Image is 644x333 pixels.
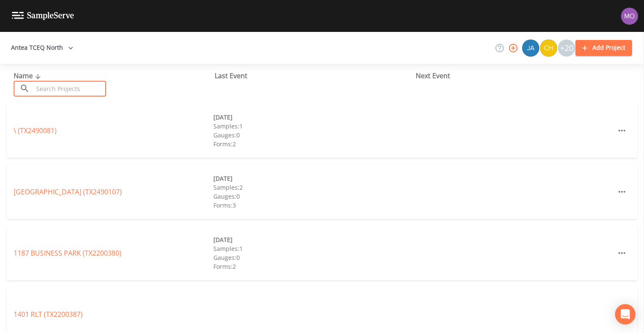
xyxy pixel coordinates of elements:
img: logo [12,12,74,20]
a: 1401 RLT (TX2200387) [14,310,83,319]
input: Search Projects [33,81,106,97]
div: Forms: 2 [213,262,413,271]
div: Forms: 3 [213,201,413,210]
div: Gauges: 0 [213,192,413,201]
button: Add Project [575,40,632,56]
div: Next Event [416,71,617,81]
span: Name [14,71,43,80]
a: \ (TX2490081) [14,126,57,135]
div: Gauges: 0 [213,253,413,262]
div: [DATE] [213,235,413,244]
a: 1187 BUSINESS PARK (TX2200380) [14,248,121,258]
div: James Whitmire [522,40,540,57]
div: Gauges: 0 [213,131,413,139]
div: Charles Medina [540,40,558,57]
div: [DATE] [213,113,413,122]
a: [GEOGRAPHIC_DATA] (TX2490107) [14,187,122,196]
img: 2e773653e59f91cc345d443c311a9659 [522,40,539,57]
div: +20 [558,40,575,57]
button: Antea TCEQ North [8,40,77,56]
img: 4e251478aba98ce068fb7eae8f78b90c [621,8,638,25]
div: Last Event [215,71,416,81]
img: c74b8b8b1c7a9d34f67c5e0ca157ed15 [540,40,557,57]
div: Samples: 2 [213,183,413,192]
div: Samples: 1 [213,244,413,253]
div: Samples: 1 [213,122,413,131]
div: Open Intercom Messenger [615,304,635,324]
div: [DATE] [213,174,413,183]
div: Forms: 2 [213,139,413,148]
